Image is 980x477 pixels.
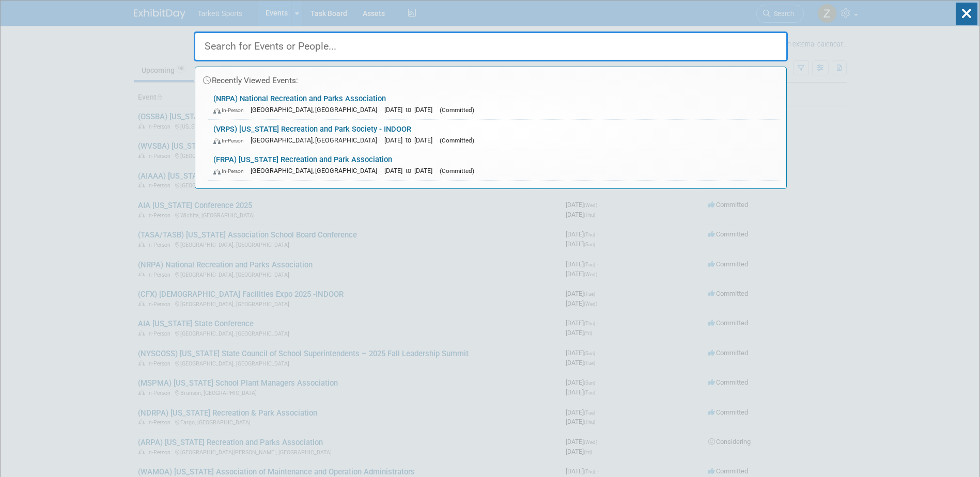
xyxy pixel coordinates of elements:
a: (NRPA) National Recreation and Parks Association In-Person [GEOGRAPHIC_DATA], [GEOGRAPHIC_DATA] [... [208,89,781,119]
span: (Committed) [440,167,474,174]
span: In-Person [213,137,248,144]
span: [GEOGRAPHIC_DATA], [GEOGRAPHIC_DATA] [251,106,382,114]
span: In-Person [213,168,248,174]
a: (FRPA) [US_STATE] Recreation and Park Association In-Person [GEOGRAPHIC_DATA], [GEOGRAPHIC_DATA] ... [208,150,781,180]
span: [DATE] to [DATE] [384,136,438,144]
span: [GEOGRAPHIC_DATA], [GEOGRAPHIC_DATA] [251,167,382,174]
span: [DATE] to [DATE] [384,167,438,174]
input: Search for Events or People... [194,31,788,61]
span: In-Person [213,107,248,114]
span: [GEOGRAPHIC_DATA], [GEOGRAPHIC_DATA] [251,136,382,144]
span: [DATE] to [DATE] [384,106,438,114]
div: Recently Viewed Events: [200,67,781,89]
span: (Committed) [440,106,474,114]
span: (Committed) [440,137,474,144]
a: (VRPS) [US_STATE] Recreation and Park Society - INDOOR In-Person [GEOGRAPHIC_DATA], [GEOGRAPHIC_D... [208,120,781,150]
